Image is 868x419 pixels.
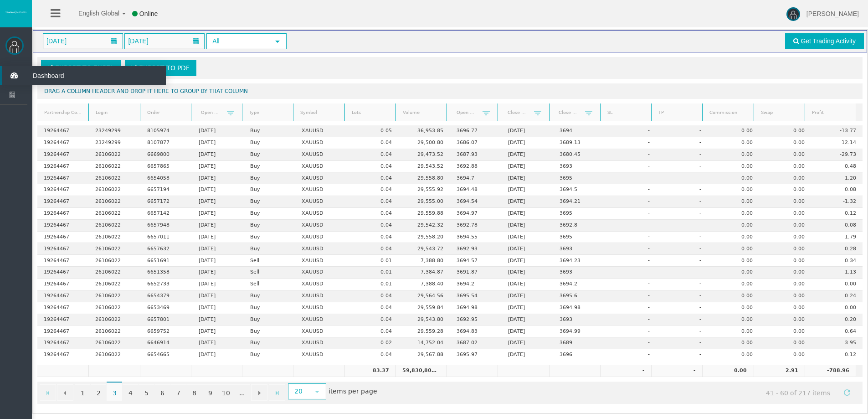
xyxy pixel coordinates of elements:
[295,302,347,314] td: XAUUSD
[347,279,398,290] td: 0.01
[37,125,89,137] td: 19264467
[656,161,708,173] td: -
[811,232,863,243] td: 1.79
[192,279,244,290] td: [DATE]
[450,302,502,314] td: 3694.98
[450,267,502,279] td: 3691.87
[806,107,854,119] a: Profit
[347,255,398,267] td: 0.01
[37,172,89,184] td: 19264467
[244,314,295,326] td: Buy
[760,290,811,302] td: 0.00
[708,290,759,302] td: 0.00
[37,255,89,267] td: 19264467
[553,196,605,208] td: 3694.21
[89,125,140,137] td: 23249299
[656,137,708,149] td: -
[398,161,450,173] td: 29,543.52
[347,243,398,255] td: 0.04
[605,161,656,173] td: -
[502,106,534,119] a: Close Time
[811,196,863,208] td: -1.32
[89,149,140,161] td: 26106022
[140,220,192,232] td: 6657948
[295,184,347,196] td: XAUUSD
[192,255,244,267] td: [DATE]
[244,125,295,137] td: Buy
[553,243,605,255] td: 3693
[450,290,502,302] td: 3695.54
[601,107,650,119] a: SL
[89,196,140,208] td: 26106022
[244,232,295,243] td: Buy
[44,35,69,47] span: [DATE]
[347,125,398,137] td: 0.05
[450,255,502,267] td: 3694.57
[41,60,121,76] a: Export to Excel
[811,149,863,161] td: -29.73
[89,302,140,314] td: 26106022
[37,232,89,243] td: 19264467
[708,196,759,208] td: 0.00
[89,255,140,267] td: 26106022
[192,232,244,243] td: [DATE]
[760,279,811,290] td: 0.00
[398,255,450,267] td: 7,388.80
[605,302,656,314] td: -
[760,302,811,314] td: 0.00
[89,184,140,196] td: 26106022
[451,106,483,119] a: Open Price
[295,125,347,137] td: XAUUSD
[760,232,811,243] td: 0.00
[605,279,656,290] td: -
[605,220,656,232] td: -
[5,10,27,14] img: logo.svg
[811,290,863,302] td: 0.24
[398,125,450,137] td: 36,953.85
[708,184,759,196] td: 0.00
[295,220,347,232] td: XAUUSD
[502,208,553,220] td: [DATE]
[141,107,190,119] a: Order
[811,279,863,290] td: 0.00
[125,60,196,76] a: Export to PDF
[450,279,502,290] td: 3694.2
[760,196,811,208] td: 0.00
[244,196,295,208] td: Buy
[37,137,89,149] td: 19264467
[140,232,192,243] td: 6657011
[786,7,800,21] img: user-image
[656,149,708,161] td: -
[55,64,114,72] span: Export to Excel
[37,161,89,173] td: 19264467
[450,232,502,243] td: 3694.55
[502,172,553,184] td: [DATE]
[760,267,811,279] td: 0.00
[140,125,192,137] td: 8105974
[398,290,450,302] td: 29,564.56
[656,302,708,314] td: -
[708,161,759,173] td: 0.00
[37,196,89,208] td: 19264467
[811,302,863,314] td: 0.00
[192,137,244,149] td: [DATE]
[347,220,398,232] td: 0.04
[553,279,605,290] td: 3694.2
[26,66,115,85] span: Dashboard
[347,267,398,279] td: 0.01
[140,290,192,302] td: 6654379
[502,149,553,161] td: [DATE]
[811,220,863,232] td: 0.08
[244,267,295,279] td: Sell
[295,149,347,161] td: XAUUSD
[244,302,295,314] td: Buy
[125,35,151,47] span: [DATE]
[605,232,656,243] td: -
[811,161,863,173] td: 0.48
[398,314,450,326] td: 29,543.80
[708,255,759,267] td: 0.00
[450,137,502,149] td: 3686.07
[37,279,89,290] td: 19264467
[553,172,605,184] td: 3695
[295,314,347,326] td: XAUUSD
